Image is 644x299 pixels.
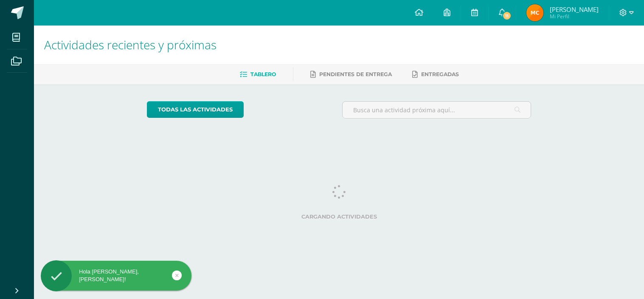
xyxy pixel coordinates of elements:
[147,214,531,220] label: Cargando actividades
[550,13,599,20] span: Mi Perfil
[412,68,459,81] a: Entregadas
[41,268,191,283] div: Hola [PERSON_NAME], [PERSON_NAME]!
[250,71,276,77] span: Tablero
[502,11,512,20] span: 11
[343,102,531,118] input: Busca una actividad próxima aquí...
[310,68,392,81] a: Pendientes de entrega
[550,5,599,14] span: [PERSON_NAME]
[44,37,217,53] span: Actividades recientes y próximas
[147,101,244,118] a: todas las Actividades
[526,4,543,21] img: e5c43258a25ef46c24e134fced544ac2.png
[319,71,392,77] span: Pendientes de entrega
[421,71,459,77] span: Entregadas
[240,68,276,81] a: Tablero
